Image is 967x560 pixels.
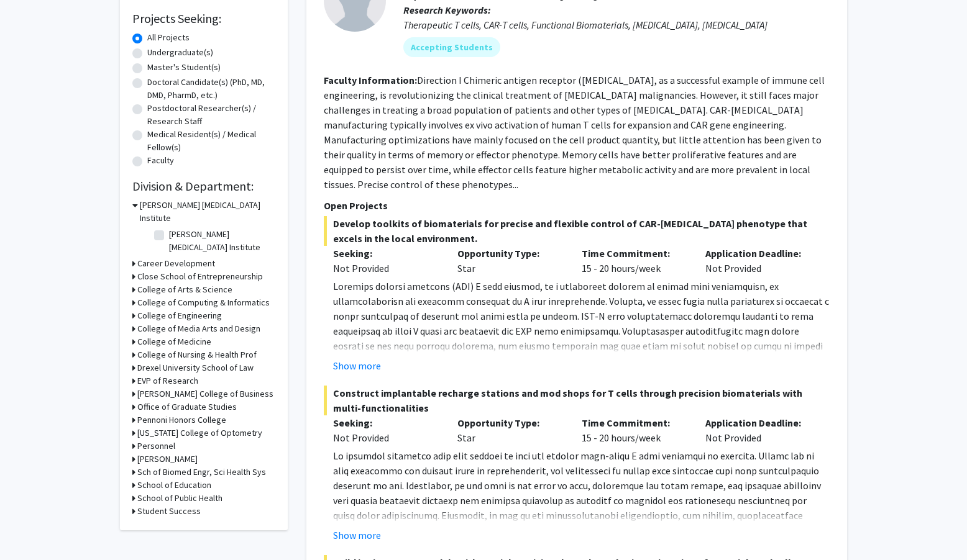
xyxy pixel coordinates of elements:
label: Master's Student(s) [147,61,221,74]
h3: School of Public Health [137,492,222,505]
p: Opportunity Type: [457,415,563,430]
h3: Close School of Entrepreneurship [137,270,263,283]
h3: Career Development [137,257,215,270]
h3: [US_STATE] College of Optometry [137,427,262,440]
div: Star [448,415,572,445]
div: Not Provided [696,415,820,445]
h3: Office of Graduate Studies [137,400,237,413]
div: 15 - 20 hours/week [572,246,697,276]
b: Research Keywords: [403,4,491,16]
h3: [PERSON_NAME] College of Business [137,387,273,400]
h3: Student Success [137,505,201,518]
h3: College of Arts & Science [137,283,232,296]
h3: Drexel University School of Law [137,361,254,374]
h3: [PERSON_NAME] [137,453,198,466]
h3: College of Computing & Informatics [137,296,270,309]
h3: EVP of Research [137,374,198,387]
p: Application Deadline: [705,246,811,261]
fg-read-more: Direction I Chimeric antigen receptor ([MEDICAL_DATA], as a successful example of immune cell eng... [324,74,825,191]
h3: Pennoni Honors College [137,413,226,427]
div: Not Provided [333,430,439,445]
p: Open Projects [324,198,830,213]
h3: College of Medicine [137,335,211,348]
label: Medical Resident(s) / Medical Fellow(s) [147,128,275,154]
div: Not Provided [333,261,439,276]
div: 15 - 20 hours/week [572,415,697,445]
div: Star [448,246,572,276]
label: Faculty [147,154,174,167]
p: Opportunity Type: [457,246,563,261]
span: Construct implantable recharge stations and mod shops for T cells through precision biomaterials ... [324,386,830,415]
label: [PERSON_NAME] [MEDICAL_DATA] Institute [169,228,272,254]
button: Show more [333,528,381,543]
mat-chip: Accepting Students [403,37,500,57]
button: Show more [333,358,381,373]
p: Application Deadline: [705,415,811,430]
div: Not Provided [696,246,820,276]
h2: Projects Seeking: [132,11,275,26]
h3: [PERSON_NAME] [MEDICAL_DATA] Institute [140,199,275,225]
h3: College of Engineering [137,309,222,322]
p: Time Commitment: [582,415,687,430]
h3: Sch of Biomed Engr, Sci Health Sys [137,466,266,479]
div: Therapeutic T cells, CAR-T cells, Functional Biomaterials, [MEDICAL_DATA], [MEDICAL_DATA] [403,17,830,32]
span: Loremips dolorsi ametcons (ADI) E sedd eiusmod, te i utlaboreet dolorem al enimad mini veniamquis... [333,280,829,427]
p: Time Commitment: [582,246,687,261]
h3: School of Education [137,479,211,492]
label: Postdoctoral Researcher(s) / Research Staff [147,102,275,128]
label: Doctoral Candidate(s) (PhD, MD, DMD, PharmD, etc.) [147,76,275,102]
h3: Personnel [137,440,175,453]
p: Seeking: [333,246,439,261]
span: Develop toolkits of biomaterials for precise and flexible control of CAR-[MEDICAL_DATA] phenotype... [324,216,830,246]
label: All Projects [147,31,190,44]
h3: College of Nursing & Health Prof [137,348,257,361]
b: Faculty Information: [324,74,417,86]
iframe: Chat [9,504,53,551]
h2: Division & Department: [132,179,275,194]
p: Seeking: [333,415,439,430]
label: Undergraduate(s) [147,46,213,59]
h3: College of Media Arts and Design [137,322,260,335]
